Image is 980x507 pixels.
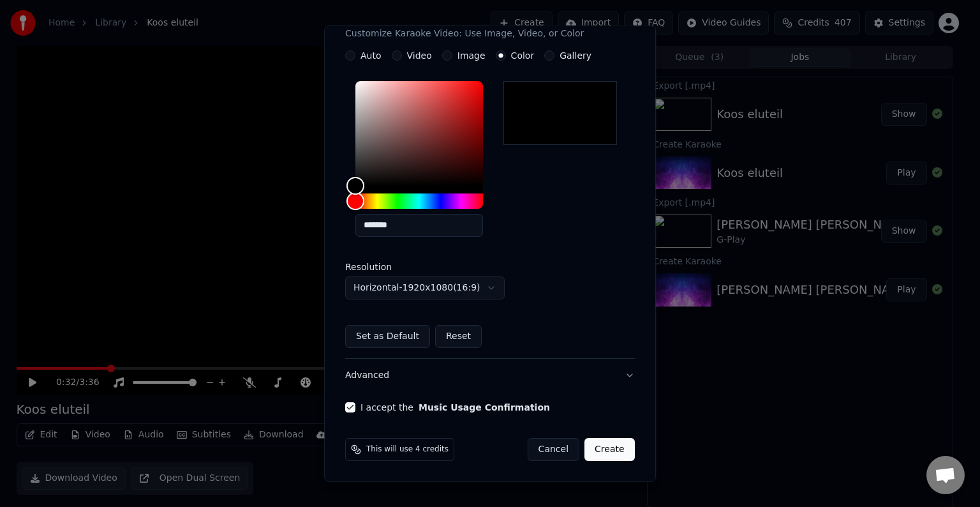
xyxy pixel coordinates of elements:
span: This will use 4 credits [366,444,449,455]
label: Gallery [560,51,591,60]
div: VideoCustomize Karaoke Video: Use Image, Video, or Color [345,50,635,358]
button: Set as Default [345,325,430,348]
label: Resolution [345,262,473,271]
div: Hue [355,193,483,209]
label: Video [407,51,432,60]
button: Create [584,438,635,461]
p: Customize Karaoke Video: Use Image, Video, or Color [345,27,584,40]
label: I accept the [360,403,550,412]
button: Reset [435,325,482,348]
label: Color [511,51,535,60]
button: Advanced [345,359,635,392]
button: Cancel [528,438,579,461]
label: Image [457,51,486,60]
div: Color [355,81,483,186]
button: I accept the [419,403,550,412]
label: Auto [360,51,382,60]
